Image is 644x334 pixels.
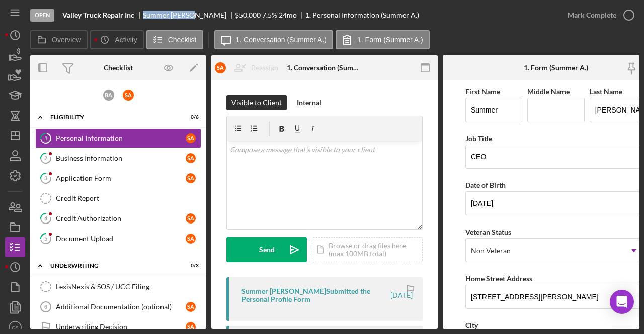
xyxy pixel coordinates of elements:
a: Credit Report [35,188,201,208]
div: Credit Report [56,194,201,202]
tspan: 4 [44,215,48,221]
div: S A [215,62,226,73]
div: 1. Conversation (Summer A.) [287,64,362,72]
button: Activity [90,30,143,49]
label: Overview [52,36,81,44]
div: S A [186,302,196,312]
div: Underwriting Decision [56,323,186,331]
label: Home Street Address [465,274,532,283]
button: Internal [292,95,327,110]
text: CS [12,325,18,330]
a: 4Credit AuthorizationSA [35,208,201,229]
div: Send [259,237,275,262]
label: Date of Birth [465,181,506,189]
div: Non Veteran [471,247,511,255]
button: Send [226,237,307,262]
button: Visible to Client [226,95,287,110]
a: 1Personal InformationSA [35,128,201,148]
label: 1. Conversation (Summer A.) [236,36,327,44]
b: Valley Truck Repair Inc [62,11,134,19]
div: Internal [297,95,321,110]
div: Eligibility [50,114,174,120]
div: 0 / 3 [181,263,199,269]
div: S A [186,213,196,224]
a: 6Additional Documentation (optional)SA [35,297,201,317]
label: Activity [115,36,137,44]
button: SAReassign [210,58,288,78]
div: 1. Form (Summer A.) [524,64,588,72]
div: Document Upload [56,235,186,243]
div: Personal Information [56,134,186,142]
div: S A [186,322,196,332]
button: Overview [30,30,88,49]
div: 0 / 6 [181,114,199,120]
div: Summer [PERSON_NAME] [143,11,235,19]
div: S A [186,153,196,163]
div: Credit Authorization [56,214,186,222]
tspan: 3 [44,175,47,181]
div: Business Information [56,154,186,162]
div: 7.5 % [262,11,277,19]
span: $50,000 [235,11,261,19]
div: 24 mo [279,11,297,19]
tspan: 2 [44,155,47,161]
button: 1. Conversation (Summer A.) [214,30,334,49]
a: 5Document UploadSA [35,229,201,249]
div: Open [30,9,54,22]
div: LexisNexis & SOS / UCC Filing [56,283,201,291]
label: Middle Name [527,87,570,96]
div: Summer [PERSON_NAME] Submitted the Personal Profile Form [242,287,389,303]
a: 3Application FormSA [35,168,201,188]
div: Checklist [104,64,133,72]
label: Last Name [590,87,622,96]
label: City [465,321,478,329]
div: Mark Complete [568,5,616,25]
button: 1. Form (Summer A.) [336,30,430,49]
label: Job Title [465,134,492,143]
label: 1. Form (Summer A.) [357,36,423,44]
div: Application Form [56,174,186,182]
div: B A [103,90,114,101]
div: Visible to Client [231,95,282,110]
label: First Name [465,87,500,96]
div: S A [186,173,196,183]
tspan: 5 [44,235,47,242]
div: 1. Personal Information (Summer A.) [305,11,419,19]
label: Checklist [168,36,197,44]
div: Underwriting [50,263,174,269]
div: Reassign [251,58,278,78]
div: S A [123,90,134,101]
div: S A [186,234,196,244]
a: LexisNexis & SOS / UCC Filing [35,277,201,297]
button: Checklist [146,30,203,49]
div: S A [186,133,196,143]
tspan: 6 [44,304,47,310]
tspan: 1 [44,135,47,141]
a: 2Business InformationSA [35,148,201,168]
div: Additional Documentation (optional) [56,303,186,311]
div: Open Intercom Messenger [610,290,634,314]
button: Mark Complete [557,5,639,25]
time: 2025-09-26 18:28 [390,291,413,299]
